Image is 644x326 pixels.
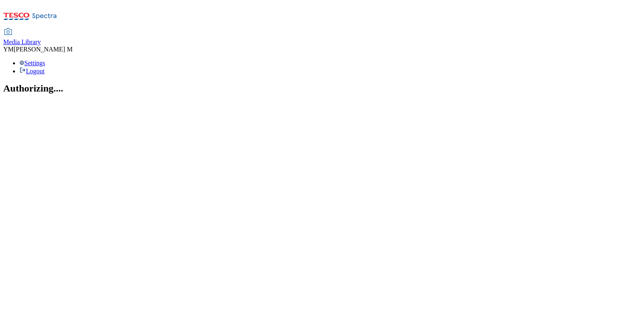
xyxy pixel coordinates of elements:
a: Logout [19,68,45,75]
span: [PERSON_NAME] M [14,46,73,53]
a: Media Library [3,29,41,46]
a: Settings [19,60,45,66]
span: YM [3,46,14,53]
h2: Authorizing.... [3,83,641,94]
span: Media Library [3,38,41,45]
